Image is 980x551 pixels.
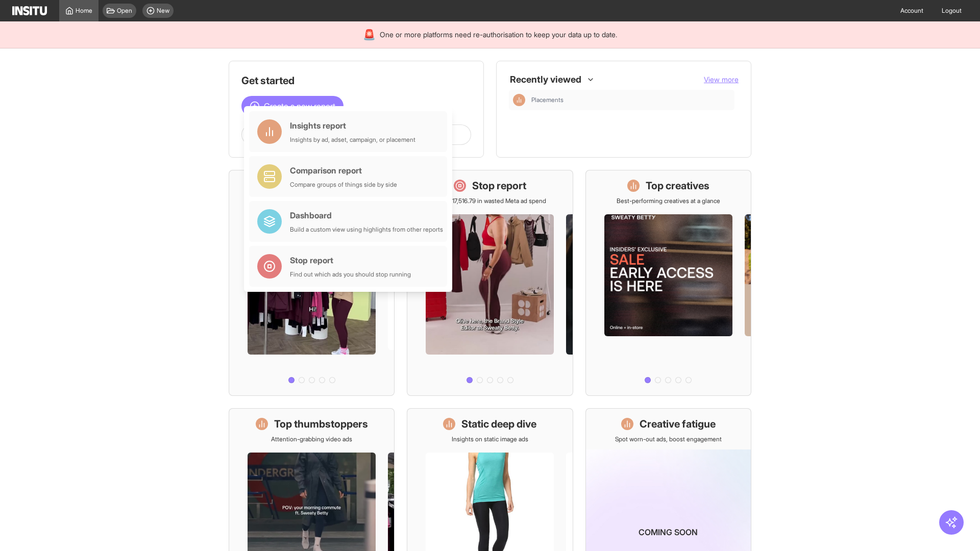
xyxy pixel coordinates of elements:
h1: Top creatives [646,179,709,193]
div: Dashboard [290,209,443,221]
h1: Static deep dive [461,417,536,431]
div: Comparison report [290,164,397,177]
span: New [157,7,169,15]
button: Create a new report [241,96,344,116]
div: Insights report [290,119,415,132]
span: View more [704,75,739,84]
h1: Get started [241,73,471,88]
span: Home [76,7,92,15]
a: Top creativesBest-performing creatives at a glance [585,170,751,396]
a: Stop reportSave £17,516.79 in wasted Meta ad spend [407,170,573,396]
span: One or more platforms need re-authorisation to keep your data up to date. [380,30,617,40]
p: Best-performing creatives at a glance [617,197,720,205]
h1: Top thumbstoppers [274,417,368,431]
p: Attention-grabbing video ads [271,435,352,443]
button: View more [704,74,739,85]
div: 🚨 [363,28,376,42]
h1: Stop report [472,179,526,193]
div: Insights [513,94,525,106]
a: What's live nowSee all active ads instantly [229,170,395,396]
span: Placements [531,96,563,104]
span: Open [117,7,132,15]
div: Find out which ads you should stop running [290,270,411,279]
img: Logo [12,6,47,15]
div: Stop report [290,254,411,266]
p: Save £17,516.79 in wasted Meta ad spend [434,197,546,205]
div: Build a custom view using highlights from other reports [290,226,443,234]
span: Placements [531,96,730,104]
div: Insights by ad, adset, campaign, or placement [290,136,415,144]
span: Create a new report [264,100,335,112]
div: Compare groups of things side by side [290,181,397,189]
p: Insights on static image ads [452,435,528,443]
